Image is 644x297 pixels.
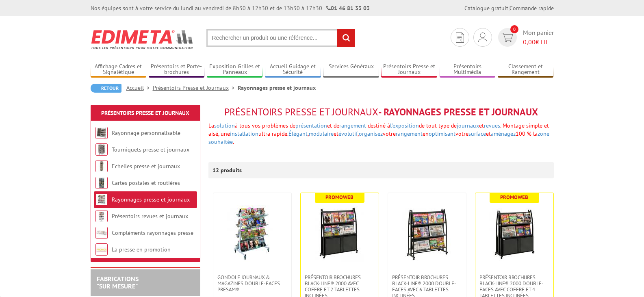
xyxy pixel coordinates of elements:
[208,130,549,145] font: ,
[208,107,554,117] h1: - Rayonnages presse et journaux
[112,246,171,253] a: La presse en promotion
[456,33,464,43] img: devis rapide
[523,28,554,47] span: Mon panier
[510,4,554,12] a: Commande rapide
[95,127,108,139] img: Rayonnage personnalisable
[208,130,549,145] font: ultra rapide.
[486,205,543,262] img: Présentoir brochures Black-Line® 2000 double-faces avec coffre et 4 tablettes inclinées
[206,29,355,47] input: Rechercher un produit ou une référence...
[214,122,235,129] a: solution
[95,227,108,239] img: Compléments rayonnages presse
[153,84,238,91] a: Présentoirs Presse et Journaux
[538,130,549,137] a: zone
[235,122,295,129] font: à tous vos problèmes de
[101,109,189,117] a: Présentoirs Presse et Journaux
[208,122,549,145] font: et de
[510,25,518,33] span: 0
[208,130,549,145] font: votre
[295,122,327,129] a: présentation
[233,138,234,145] font: .
[95,243,108,256] img: La presse en promotion
[468,130,486,137] a: surface
[339,122,366,129] a: rangement
[208,122,295,129] span: La
[91,84,121,93] a: Retour
[491,130,516,137] a: aménagez
[309,130,334,137] a: modulaire
[315,205,364,262] img: Présentoir brochures Black-Line® 2000 avec coffre et 2 tablettes inclinées
[126,84,153,91] a: Accueil
[224,205,281,262] img: Gondole journaux & magazines double-faces Presam®
[208,130,549,145] font: et
[440,63,496,76] a: Présentoirs Multimédia
[217,274,287,293] span: Gondole journaux & magazines double-faces Presam®
[501,33,513,42] img: devis rapide
[95,160,108,172] img: Echelles presse et journaux
[338,130,358,137] a: évolutif
[496,28,554,47] a: devis rapide 0 Mon panier 0,00€ HT
[112,229,193,236] a: Compléments rayonnages presse
[112,163,180,170] a: Echelles presse et journaux
[91,24,194,54] img: Edimeta
[91,4,370,12] div: Nos équipes sont à votre service du lundi au vendredi de 8h30 à 12h30 et de 13h30 à 17h30
[213,274,291,293] a: Gondole journaux & magazines double-faces Presam®
[112,212,188,220] a: Présentoirs revues et journaux
[95,193,108,206] img: Rayonnages presse et journaux
[91,63,147,76] a: Affichage Cadres et Signalétique
[478,33,487,42] img: devis rapide
[325,194,353,201] b: Promoweb
[359,130,383,137] a: organisez
[429,130,455,137] a: optimisant
[208,122,549,145] span: Montage simple et aisé, une
[484,122,500,129] a: revues
[97,275,139,290] a: FABRICATIONS"Sur Mesure"
[112,196,190,203] a: Rayonnages presse et journaux
[396,130,423,137] a: rangement
[230,130,258,137] a: installation
[238,84,316,92] li: Rayonnages presse et journaux
[208,130,549,145] font: 100 % la
[523,38,536,46] span: 0,00
[112,146,189,153] a: Tourniquets presse et journaux
[326,4,370,12] strong: 01 46 81 33 03
[112,179,180,186] a: Cartes postales et routières
[95,210,108,222] img: Présentoirs revues et journaux
[208,130,549,145] font: en
[500,194,528,201] b: Promoweb
[208,138,233,145] a: souhaitée
[464,4,554,12] div: |
[323,63,379,76] a: Services Généraux
[337,29,355,47] input: rechercher
[368,122,501,129] span: destiné à de tout type de et .
[288,130,308,137] a: Élégant
[207,63,263,76] a: Exposition Grilles et Panneaux
[399,205,455,262] img: Présentoir brochures Black-Line® 2000 double-faces avec 6 tablettes inclinées
[457,122,479,129] a: journaux
[149,63,205,76] a: Présentoirs et Porte-brochures
[265,63,321,76] a: Accueil Guidage et Sécurité
[112,129,180,137] a: Rayonnage personnalisable
[212,162,243,178] p: 12 produits
[95,143,108,156] img: Tourniquets presse et journaux
[224,106,378,118] span: Présentoirs Presse et Journaux
[498,63,554,76] a: Classement et Rangement
[390,122,419,129] span: l’exposition
[381,63,437,76] a: Présentoirs Presse et Journaux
